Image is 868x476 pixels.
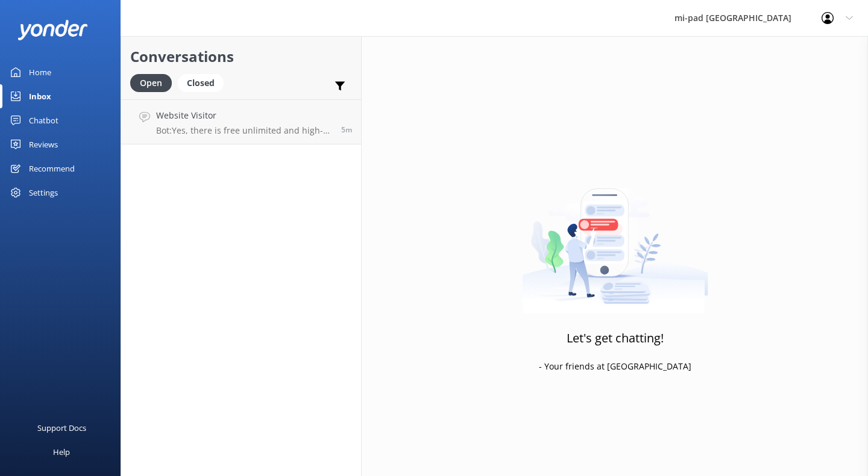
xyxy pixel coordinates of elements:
[156,125,332,136] p: Bot: Yes, there is free unlimited and high-speed Wi-Fi available. You can even do video conferenc...
[29,84,51,108] div: Inbox
[53,440,70,464] div: Help
[130,74,172,92] div: Open
[29,156,75,181] div: Recommend
[539,360,691,373] p: - Your friends at [GEOGRAPHIC_DATA]
[567,329,664,348] h3: Let's get chatting!
[156,109,332,122] h4: Website Visitor
[178,76,230,89] a: Closed
[18,20,87,40] img: yonder-white-logo.png
[178,74,224,92] div: Closed
[29,60,51,84] div: Home
[121,99,361,144] a: Website VisitorBot:Yes, there is free unlimited and high-speed Wi-Fi available. You can even do v...
[341,125,352,135] span: 07:09pm 12-Aug-2025 (UTC +12:00) Pacific/Auckland
[29,132,58,156] div: Reviews
[130,76,178,89] a: Open
[29,181,58,205] div: Settings
[37,416,86,440] div: Support Docs
[522,163,708,314] img: artwork of a man stealing a conversation from at giant smartphone
[29,108,58,132] div: Chatbot
[130,45,352,68] h2: Conversations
